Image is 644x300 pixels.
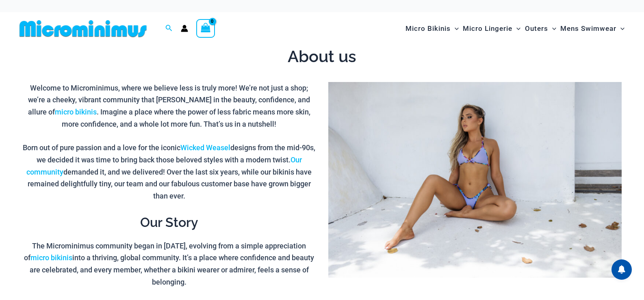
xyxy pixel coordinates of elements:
a: OutersMenu ToggleMenu Toggle [523,16,558,41]
span: Menu Toggle [548,18,556,39]
h1: About us [22,45,622,68]
span: Menu Toggle [451,18,459,39]
span: Micro Bikinis [405,18,451,39]
span: Menu Toggle [616,18,624,39]
nav: Site Navigation [402,15,628,42]
span: Micro Lingerie [463,18,512,39]
p: Welcome to Microminimus, where we believe less is truly more! We’re not just a shop; we’re a chee... [22,82,316,130]
a: Mens SwimwearMenu ToggleMenu Toggle [558,16,627,41]
p: The Microminimus community began in [DATE], evolving from a simple appreciation of into a thrivin... [22,240,316,288]
a: Account icon link [181,25,188,32]
a: Micro BikinisMenu ToggleMenu Toggle [403,16,461,41]
span: Outers [525,18,548,39]
a: Wicked Weasel [180,143,230,152]
a: micro bikinis [55,108,97,116]
p: Born out of pure passion and a love for the iconic designs from the mid-90s, we decided it was ti... [22,142,316,202]
a: View Shopping Cart, empty [196,19,215,38]
a: Our community [26,155,302,176]
span: Menu Toggle [512,18,520,39]
span: Mens Swimwear [560,18,616,39]
a: Micro LingerieMenu ToggleMenu Toggle [461,16,523,41]
img: MM SHOP LOGO FLAT [16,19,150,38]
a: micro bikinis [30,253,72,262]
img: Microminimus Birthday Micro Bikini 2024 [328,82,622,278]
a: Search icon link [165,24,173,34]
strong: Our Story [140,215,198,230]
